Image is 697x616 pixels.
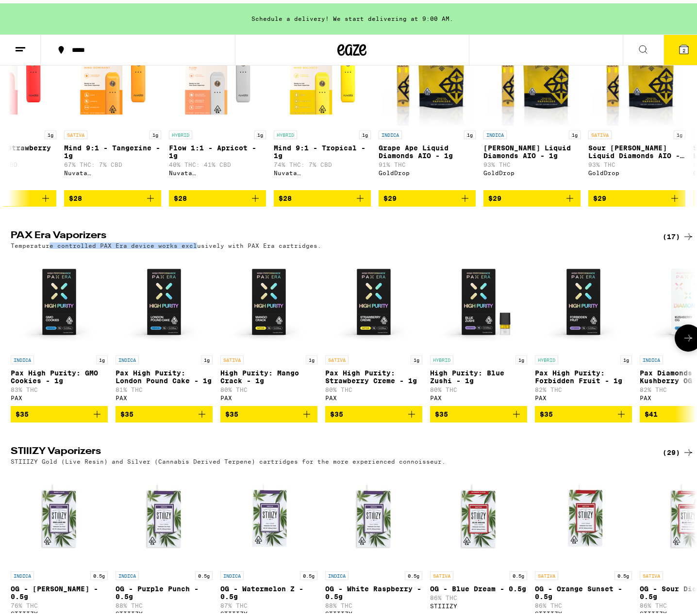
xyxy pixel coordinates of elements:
img: Nuvata (CA) - Flow 1:1 - Apricot - 1g [169,25,266,122]
div: STIIIZY [11,607,108,614]
p: Flow 1:1 - Apricot - 1g [169,141,266,156]
p: SATIVA [220,352,244,361]
p: 67% THC: 7% CBD [64,158,161,164]
span: $28 [174,191,187,199]
div: PAX [535,391,632,398]
button: Add to bag [535,403,632,419]
a: Open page for Pax High Purity: Strawberry Creme - 1g from PAX [325,250,422,403]
div: STIIIZY [430,600,527,606]
p: OG - White Raspberry - 0.5g [325,582,422,597]
div: Nuvata ([GEOGRAPHIC_DATA]) [169,166,266,173]
img: PAX - High Purity: Blue Zushi - 1g [430,250,527,347]
p: 93% THC [588,158,685,164]
img: STIIIZY - OG - Blue Dream - 0.5g [430,466,527,563]
span: $35 [330,407,343,415]
div: GoldDrop [379,166,476,173]
p: 1g [306,352,317,361]
img: Nuvata (CA) - Mind 9:1 - Tangerine - 1g [64,25,161,122]
p: High Purity: Blue Zushi - 1g [430,366,527,381]
button: Add to bag [430,403,527,419]
a: Open page for Pax High Purity: Forbidden Fruit - 1g from PAX [535,250,632,403]
a: (17) [663,227,694,239]
span: $35 [16,407,29,415]
p: [PERSON_NAME] Liquid Diamonds AIO - 1g [483,141,581,156]
button: Add to bag [169,187,266,203]
img: PAX - Pax High Purity: London Pound Cake - 1g [116,250,213,347]
span: $41 [645,407,658,415]
p: 83% THC [11,383,108,389]
a: Open page for Pax High Purity: GMO Cookies - 1g from PAX [11,250,108,403]
p: Pax High Purity: Forbidden Fruit - 1g [535,366,632,381]
p: HYBRID [169,127,192,136]
a: Open page for King Louis Liquid Diamonds AIO - 1g from GoldDrop [483,25,581,186]
p: SATIVA [430,568,453,577]
p: Mind 9:1 - Tangerine - 1g [64,141,161,156]
p: 1g [569,127,581,136]
span: $35 [435,407,448,415]
p: 1g [149,127,161,136]
img: STIIIZY - OG - Watermelon Z - 0.5g [220,466,317,563]
p: 1g [620,352,632,361]
p: INDICA [11,568,34,577]
p: SATIVA [640,568,663,577]
img: STIIIZY - OG - White Raspberry - 0.5g [325,466,422,563]
p: SATIVA [325,352,348,361]
div: STIIIZY [535,607,632,614]
a: Open page for High Purity: Blue Zushi - 1g from PAX [430,250,527,403]
p: OG - [PERSON_NAME] - 0.5g [11,582,108,597]
p: 74% THC: 7% CBD [274,158,371,164]
div: GoldDrop [483,166,581,173]
p: 86% THC [430,591,527,598]
span: $35 [225,407,238,415]
p: 1g [464,127,476,136]
p: 0.5g [195,568,213,577]
img: GoldDrop - Grape Ape Liquid Diamonds AIO - 1g [382,25,472,122]
p: STIIIZY Gold (Live Resin) and Silver (Cannabis Derived Terpene) cartridges for the more experienc... [11,455,446,461]
p: 93% THC [483,158,581,164]
span: $35 [120,407,133,415]
p: 1g [359,127,371,136]
div: STIIIZY [220,607,317,614]
p: 80% THC [220,383,317,389]
p: High Purity: Mango Crack - 1g [220,366,317,381]
a: Open page for Flow 1:1 - Apricot - 1g from Nuvata (CA) [169,25,266,186]
p: INDICA [116,568,139,577]
button: Add to bag [274,187,371,203]
p: Temperature controlled PAX Era device works exclusively with PAX Era cartridges. [11,239,321,245]
p: 80% THC [325,383,422,389]
span: $29 [488,191,501,199]
p: Pax High Purity: London Pound Cake - 1g [116,366,213,381]
p: INDICA [11,352,34,361]
p: 1g [45,127,56,136]
a: Open page for Sour Tangie Liquid Diamonds AIO - 1g from GoldDrop [588,25,685,186]
p: INDICA [379,127,402,136]
div: Nuvata ([GEOGRAPHIC_DATA]) [274,166,371,173]
div: STIIIZY [116,607,213,614]
div: PAX [11,391,108,398]
p: OG - Watermelon Z - 0.5g [220,582,317,597]
div: PAX [220,391,317,398]
p: SATIVA [535,568,558,577]
img: Nuvata (CA) - Mind 9:1 - Tropical - 1g [274,25,371,122]
img: STIIIZY - OG - Purple Punch - 0.5g [116,466,213,563]
p: OG - Blue Dream - 0.5g [430,582,527,589]
div: Nuvata ([GEOGRAPHIC_DATA]) [64,166,161,173]
a: Open page for Pax High Purity: London Pound Cake - 1g from PAX [116,250,213,403]
a: Open page for Grape Ape Liquid Diamonds AIO - 1g from GoldDrop [379,25,476,186]
p: 76% THC [11,599,108,605]
button: Add to bag [11,403,108,419]
a: Open page for Mind 9:1 - Tangerine - 1g from Nuvata (CA) [64,25,161,186]
p: 0.5g [300,568,317,577]
img: PAX - Pax High Purity: Forbidden Fruit - 1g [535,250,632,347]
div: (29) [663,443,694,455]
button: Add to bag [325,403,422,419]
span: $28 [69,191,82,199]
span: $28 [279,191,292,199]
p: INDICA [325,568,348,577]
p: Sour [PERSON_NAME] Liquid Diamonds AIO - 1g [588,141,685,156]
p: SATIVA [64,127,87,136]
p: 0.5g [405,568,422,577]
button: Add to bag [588,187,685,203]
p: 87% THC [220,599,317,605]
p: 40% THC: 41% CBD [169,158,266,164]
